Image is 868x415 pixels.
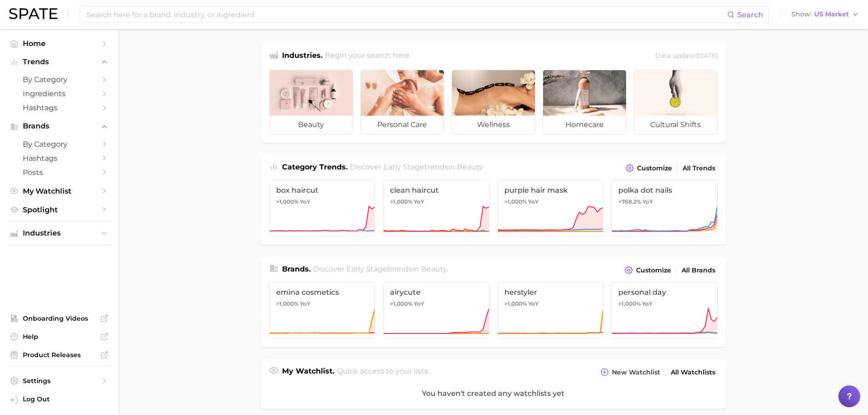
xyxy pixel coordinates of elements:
a: Hashtags [7,101,111,115]
input: Search here for a brand, industry, or ingredient [86,7,727,22]
span: Hashtags [23,103,96,112]
span: Settings [23,377,96,385]
img: SPATE [9,8,57,19]
a: personal day>1,000% YoY [611,282,718,338]
span: Onboarding Videos [23,314,96,323]
span: wellness [452,116,535,134]
span: All Trends [683,164,715,172]
span: polka dot nails [618,186,711,195]
span: beauty [457,163,483,171]
span: All Watchlists [671,369,715,376]
span: +768.2% [618,198,641,205]
a: Home [7,36,111,51]
span: Spotlight [23,205,96,214]
span: >1,000% [504,198,527,205]
div: You haven't created any watchlists yet [261,379,726,409]
span: emina cosmetics [276,288,369,297]
span: Customize [636,266,671,274]
a: polka dot nails+768.2% YoY [611,180,718,236]
span: Help [23,333,96,341]
span: Home [23,39,96,48]
a: beauty [269,70,353,134]
span: >1,000% [618,300,641,307]
button: ShowUS Market [789,9,861,20]
span: Product Releases [23,351,96,359]
span: by Category [23,75,96,84]
a: All Trends [680,162,718,174]
button: Industries [7,226,111,240]
a: emina cosmetics>1,000% YoY [269,282,375,338]
span: Search [737,10,763,19]
span: YoY [414,300,424,307]
button: New Watchlist [598,366,662,379]
h2: Quick access to your lists. [337,366,429,379]
span: Hashtags [23,154,96,163]
span: personal day [618,288,711,297]
span: Posts [23,168,96,177]
button: Customize [623,162,674,174]
a: All Watchlists [668,366,718,379]
button: Brands [7,119,111,133]
span: Log Out [23,395,104,403]
span: beauty [421,265,447,273]
a: personal care [360,70,444,134]
span: US Market [814,12,849,17]
span: My Watchlist [23,187,96,195]
h1: My Watchlist. [282,366,334,379]
span: personal care [361,116,444,134]
span: YoY [528,198,539,205]
a: Log out. Currently logged in with e-mail david.lucas@loreal.com. [7,392,111,408]
a: All Brands [679,264,718,277]
span: Show [791,12,812,17]
span: >1,000% [390,300,412,307]
a: Help [7,330,111,343]
h2: Begin your search here. [325,50,411,62]
span: >1,000% [390,198,412,205]
span: Discover Early Stage brands in . [313,265,448,273]
div: Data update: [DATE] [655,50,718,62]
span: airycute [390,288,483,297]
a: Posts [7,165,111,179]
span: YoY [528,300,539,307]
a: cultural shifts [634,70,718,134]
span: >1,000% [276,198,298,205]
span: All Brands [682,266,715,274]
a: herstyler>1,000% YoY [498,282,604,338]
span: Brands [23,122,96,130]
span: >1,000% [276,300,298,307]
span: YoY [300,198,310,205]
span: Discover Early Stage trends in . [350,163,484,171]
span: homecare [543,116,626,134]
button: Trends [7,55,111,69]
a: homecare [543,70,627,134]
span: Customize [637,164,672,172]
a: purple hair mask>1,000% YoY [498,180,604,236]
h1: Industries. [282,50,323,62]
a: wellness [452,70,535,134]
a: clean haircut>1,000% YoY [383,180,489,236]
a: Onboarding Videos [7,312,111,325]
span: YoY [642,300,652,307]
span: by Category [23,140,96,149]
a: Ingredients [7,87,111,101]
span: YoY [414,198,424,205]
a: by Category [7,72,111,87]
span: Industries [23,229,96,237]
span: >1,000% [504,300,527,307]
span: New Watchlist [612,369,660,376]
a: My Watchlist [7,184,111,198]
span: YoY [642,198,653,205]
span: YoY [300,300,310,307]
a: Settings [7,374,111,388]
span: cultural shifts [634,116,717,134]
span: Ingredients [23,89,96,98]
span: box haircut [276,186,369,195]
a: Spotlight [7,203,111,217]
button: Customize [622,264,673,277]
span: clean haircut [390,186,483,195]
a: by Category [7,137,111,151]
a: box haircut>1,000% YoY [269,180,375,236]
a: Product Releases [7,348,111,362]
span: Trends [23,58,96,66]
span: Category Trends . [282,163,348,171]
